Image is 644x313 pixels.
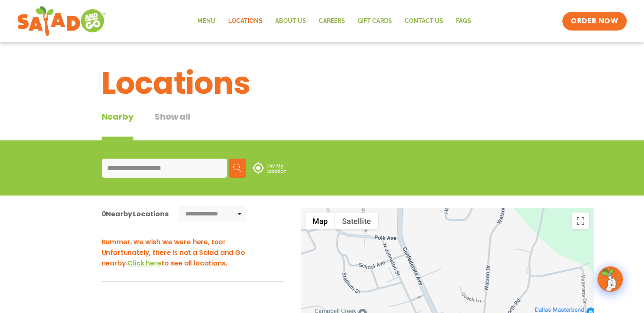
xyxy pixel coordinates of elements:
[102,110,212,140] div: Tabbed content
[351,11,398,31] a: GIFT CARDS
[572,212,589,229] button: Toggle fullscreen view
[127,258,161,268] span: Click here
[598,267,622,291] img: wpChatIcon
[102,110,134,140] div: Nearby
[102,60,543,106] h1: Locations
[17,4,106,38] img: new-SAG-logo-768×292
[335,212,378,229] button: Show satellite imagery
[562,12,627,31] a: ORDER NOW
[102,209,169,219] div: Nearby Locations
[252,162,286,174] img: use-location.svg
[571,16,618,26] span: ORDER NOW
[102,209,106,219] span: 0
[312,11,351,31] a: Careers
[102,237,284,268] h3: Bummer, we wish we were here, too! Unfortunately, there is not a Salad and Go nearby. to see all ...
[449,11,477,31] a: FAQs
[268,11,312,31] a: About Us
[221,11,268,31] a: Locations
[398,11,449,31] a: Contact Us
[233,164,242,172] img: search.svg
[155,110,190,140] button: Show all
[191,11,477,31] nav: Menu
[191,11,221,31] a: Menu
[305,212,335,229] button: Show street map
